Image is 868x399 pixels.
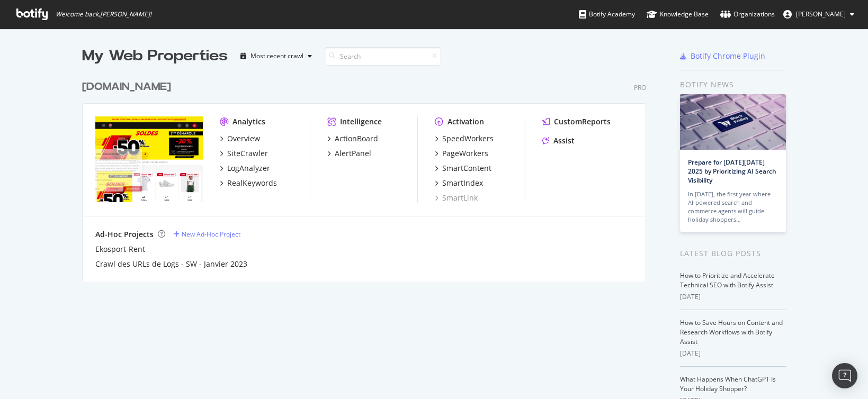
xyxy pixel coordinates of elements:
[542,116,611,127] a: CustomReports
[182,230,240,239] div: New Ad-Hoc Project
[325,47,441,66] input: Search
[435,163,491,174] a: SmartContent
[435,148,488,159] a: PageWorkers
[174,230,240,239] a: New Ad-Hoc Project
[335,148,371,159] div: AlertPanel
[227,163,270,174] div: LogAnalyzer
[680,349,786,358] div: [DATE]
[680,51,765,61] a: Botify Chrome Plugin
[232,116,265,127] div: Analytics
[95,229,154,240] div: Ad-Hoc Projects
[220,163,270,174] a: LogAnalyzer
[553,135,575,146] div: Assist
[680,375,776,393] a: What Happens When ChatGPT Is Your Holiday Shopper?
[82,79,171,95] div: [DOMAIN_NAME]
[335,133,378,144] div: ActionBoard
[82,46,228,67] div: My Web Properties
[227,178,277,188] div: RealKeywords
[327,148,371,159] a: AlertPanel
[691,51,765,61] div: Botify Chrome Plugin
[680,79,786,90] div: Botify news
[720,9,775,20] div: Organizations
[796,10,846,19] span: Kiszlo David
[579,9,635,20] div: Botify Academy
[647,9,709,20] div: Knowledge Base
[435,133,494,144] a: SpeedWorkers
[82,67,655,282] div: grid
[327,133,378,144] a: ActionBoard
[775,6,863,23] button: [PERSON_NAME]
[56,10,151,19] span: Welcome back, [PERSON_NAME] !
[680,94,786,150] img: Prepare for Black Friday 2025 by Prioritizing AI Search Visibility
[832,363,857,388] div: Open Intercom Messenger
[95,116,203,202] img: sport2000.fr
[95,259,247,269] a: Crawl des URLs de Logs - SW - Janvier 2023
[250,53,303,59] div: Most recent crawl
[634,83,646,92] div: Pro
[448,116,484,127] div: Activation
[340,116,382,127] div: Intelligence
[680,248,786,259] div: Latest Blog Posts
[442,133,494,144] div: SpeedWorkers
[227,148,268,159] div: SiteCrawler
[435,178,483,188] a: SmartIndex
[220,178,277,188] a: RealKeywords
[554,116,611,127] div: CustomReports
[680,292,786,302] div: [DATE]
[442,178,483,188] div: SmartIndex
[236,48,316,65] button: Most recent crawl
[435,193,478,203] a: SmartLink
[688,158,776,185] a: Prepare for [DATE][DATE] 2025 by Prioritizing AI Search Visibility
[220,133,260,144] a: Overview
[220,148,268,159] a: SiteCrawler
[442,148,488,159] div: PageWorkers
[95,244,145,255] a: Ekosport-Rent
[542,135,575,146] a: Assist
[688,190,778,224] div: In [DATE], the first year where AI-powered search and commerce agents will guide holiday shoppers…
[680,271,775,289] a: How to Prioritize and Accelerate Technical SEO with Botify Assist
[680,318,783,346] a: How to Save Hours on Content and Research Workflows with Botify Assist
[82,79,175,95] a: [DOMAIN_NAME]
[227,133,260,144] div: Overview
[442,163,491,174] div: SmartContent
